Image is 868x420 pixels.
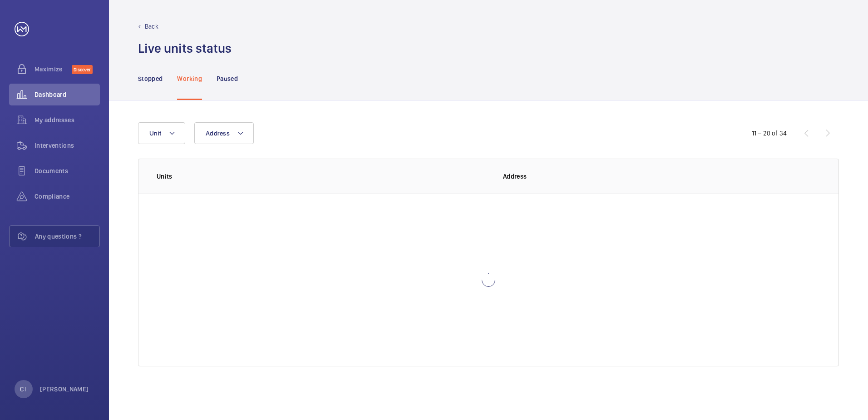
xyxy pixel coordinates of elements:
p: Address [503,172,820,181]
button: Unit [138,122,185,144]
p: Back [145,22,158,31]
span: Compliance [35,192,100,201]
span: My addresses [35,115,100,125]
p: [PERSON_NAME] [40,385,89,394]
p: Working [177,74,202,83]
button: Address [194,122,254,144]
h1: Live units status [138,40,232,57]
span: Discover [72,65,93,74]
span: Any questions ? [35,232,99,241]
span: Maximize [35,65,72,74]
span: Documents [35,166,100,175]
div: 11 – 20 of 34 [752,129,787,138]
p: CT [20,385,27,394]
p: Units [157,172,488,181]
span: Interventions [35,141,100,150]
p: Stopped [138,74,163,83]
p: Paused [217,74,238,83]
span: Dashboard [35,90,100,99]
span: Unit [149,130,161,137]
span: Address [206,130,230,137]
